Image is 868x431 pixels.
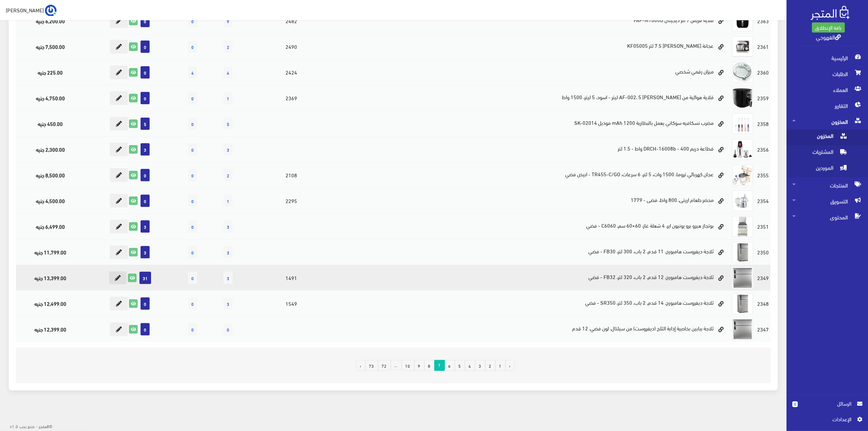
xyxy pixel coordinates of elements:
[786,98,868,114] a: التقارير
[247,291,335,316] td: 1549
[732,267,754,289] img: thlag-dyfrost-hamborg-12-kdm-2-bab-320-ltr-fb32-fdy.jpg
[224,118,233,130] span: 5
[141,297,150,310] span: 0
[424,360,435,371] a: 8
[141,118,150,130] span: 5
[792,415,862,427] a: اﻹعدادات
[816,31,841,42] a: القهوجي
[732,62,754,83] img: myzan-rkmy-shkhsy.jpg
[792,177,862,193] span: المنتجات
[141,143,150,156] span: 3
[224,195,233,207] span: 1
[505,360,515,371] a: « السابق
[335,34,730,59] td: عجانة [PERSON_NAME] 7.5 لتر KF05005
[188,220,197,233] span: 0
[365,360,378,371] a: 73
[16,8,84,34] td: 6,200.00 جنيه
[792,193,862,209] span: التسويق
[755,8,771,34] td: 2363
[10,422,38,430] span: - صنع بحب v1.0
[141,246,150,258] span: 3
[786,161,868,177] a: الموردين
[16,34,84,59] td: 7,500.00 جنيه
[188,118,197,130] span: 0
[732,241,754,263] img: thlag-dyfrost-hamborg-11-kdm-2-bab-300-ltr-fb30-fdy.png
[188,246,197,258] span: 0
[378,360,391,371] a: 72
[792,114,862,130] span: المخزون
[786,209,868,225] a: المحتوى
[16,162,84,188] td: 8,500.00 جنيه
[224,246,233,258] span: 3
[755,239,771,265] td: 2350
[495,360,506,371] a: 1
[16,214,84,239] td: 6,499.00 جنيه
[224,323,233,335] span: 0
[335,239,730,265] td: ثلاجة ديفروست هامبورج، 11 قدم، 2 باب، 300 لتر، FB30 - فضي
[335,85,730,111] td: قلاية هوائية من [PERSON_NAME] AF-002، 5 ليتر - اسود، 5 ليتر، 1500 واط
[732,293,754,314] img: thlag-dyfrost-hamborg-14-kdm-2-bab-350-ltr-sr350-fdy.png
[16,59,84,85] td: 225.00 جنيه
[188,297,197,310] span: 0
[792,145,847,161] span: المشتريات
[335,8,730,34] td: قلاية فريش 7 لتر ديجيتال FAF-M1800B
[434,360,445,370] span: 7
[224,15,233,27] span: 9
[188,66,197,79] span: 4
[247,188,335,214] td: 2295
[247,34,335,59] td: 2490
[335,265,730,291] td: ثلاجة ديفروست هامبورج، 12 قدم، 2 باب، 320 لتر، FB32 - فضي
[335,214,730,239] td: بوتجاز هيرو برو يونيون اير، 4 شعلة غاز، 60×60 سم، C6060 - فضي
[6,4,57,16] a: ... [PERSON_NAME]
[792,130,847,145] span: المخزون
[786,177,868,193] a: المنتجات
[335,188,730,214] td: محضر طعام اريتى، 800 واط، فضى - 1779
[16,85,84,111] td: 4,750.00 جنيه
[732,10,754,32] img: klay-frysh-7-ltr-dygytal-faf-m1800b.png
[16,316,84,342] td: 12,399.00 جنيه
[786,145,868,161] a: المشتريات
[188,272,197,284] span: 0
[224,143,233,156] span: 3
[3,421,53,431] div: ©
[356,360,366,371] a: التالي »
[16,188,84,214] td: 4,500.00 جنيه
[792,66,862,82] span: الطلبات
[247,265,335,291] td: 1491
[141,323,150,335] span: 0
[792,161,847,177] span: الموردين
[188,169,197,181] span: 0
[247,8,335,34] td: 2482
[188,195,197,207] span: 0
[755,34,771,59] td: 2361
[16,291,84,316] td: 12,499.00 جنيه
[792,98,862,114] span: التقارير
[786,82,868,98] a: العملاء
[188,323,197,335] span: 0
[732,87,754,109] img: klay-hoayy-mn-sokany-af-002-5-lytr-asod-5-lytr-1500-oat.jpg
[786,130,868,145] a: المخزون
[401,360,414,371] a: 10
[755,214,771,239] td: 2351
[455,360,465,371] a: 5
[141,15,150,27] span: 0
[445,360,455,371] a: 6
[755,265,771,291] td: 2349
[188,15,197,27] span: 0
[141,41,150,53] span: 0
[335,59,730,85] td: ميزان رقمي شخصي
[188,41,197,53] span: 0
[732,164,754,186] img: aagan-khrbayy-troma-1500-oat-5-ltr-6-sraaat-tr455-cgo-abyd-fdy.png
[732,113,754,135] img: mdrb-nskafyh-sokany-yaaml-balbtary-1200-mah-modyl-sk-02014.jpg
[141,169,150,181] span: 0
[45,5,57,16] img: ...
[224,169,233,181] span: 2
[414,360,425,371] a: 9
[465,360,475,371] a: 4
[224,297,233,310] span: 3
[188,143,197,156] span: 0
[16,136,84,162] td: 2,300.00 جنيه
[335,162,730,188] td: عجان كهربائي تروما، 1500 وات، 5 لتر، 6 سرعات، TR455-C/GO - ابيض فضي
[141,195,150,207] span: 0
[485,360,496,371] a: 2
